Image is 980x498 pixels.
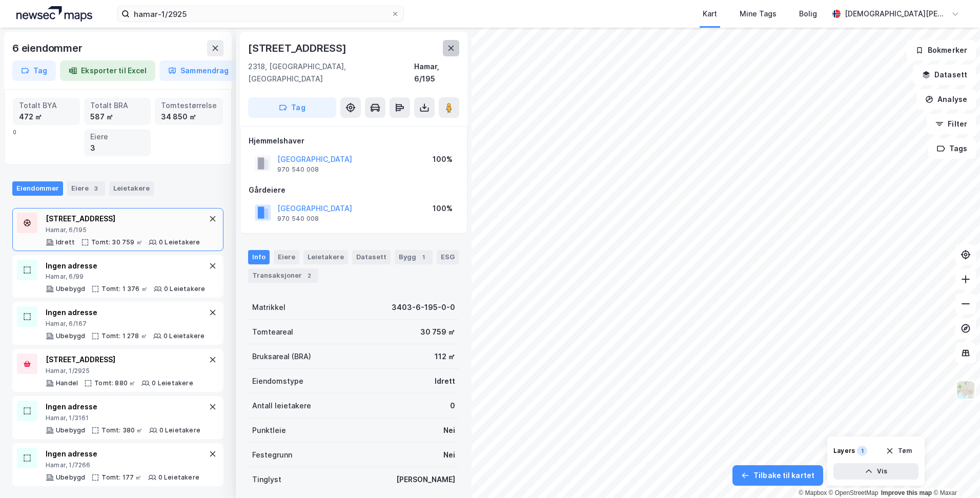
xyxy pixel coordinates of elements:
[94,379,135,387] div: Tomt: 880 ㎡
[352,250,391,264] div: Datasett
[277,165,319,174] div: 970 540 008
[443,449,455,461] div: Nei
[164,285,205,293] div: 0 Leietakere
[833,447,855,455] div: Layers
[101,332,147,340] div: Tomt: 1 278 ㎡
[252,449,292,461] div: Festegrunn
[248,97,336,118] button: Tag
[12,181,63,196] div: Eiendommer
[101,426,142,434] div: Tomt: 380 ㎡
[927,114,976,134] button: Filter
[252,326,293,338] div: Tomteareal
[158,473,199,482] div: 0 Leietakere
[249,184,459,196] div: Gårdeiere
[91,183,101,194] div: 3
[164,332,205,340] div: 0 Leietakere
[303,250,348,264] div: Leietakere
[881,489,932,496] a: Improve this map
[928,138,976,159] button: Tags
[395,250,433,264] div: Bygg
[46,226,200,234] div: Hamar, 6/195
[833,463,918,480] button: Vis
[799,8,817,20] div: Bolig
[12,40,85,56] div: 6 eiendommer
[159,60,237,81] button: Sammendrag
[252,400,311,412] div: Antall leietakere
[396,473,455,486] div: [PERSON_NAME]
[248,268,318,283] div: Transaksjoner
[879,443,918,459] button: Tøm
[46,461,199,469] div: Hamar, 1/7266
[46,306,205,319] div: Ingen adresse
[90,142,145,154] div: 3
[46,213,200,225] div: [STREET_ADDRESS]
[433,153,453,165] div: 100%
[248,40,349,56] div: [STREET_ADDRESS]
[956,380,975,400] img: Z
[19,111,74,122] div: 472 ㎡
[916,89,976,110] button: Analyse
[450,400,455,412] div: 0
[913,65,976,85] button: Datasett
[56,238,75,246] div: Idrett
[418,252,428,262] div: 1
[130,6,391,22] input: Søk på adresse, matrikkel, gårdeiere, leietakere eller personer
[252,424,286,437] div: Punktleie
[907,40,976,60] button: Bokmerker
[56,379,78,387] div: Handel
[252,375,303,387] div: Eiendomstype
[857,446,867,456] div: 1
[929,449,980,498] div: Kontrollprogram for chat
[248,250,270,264] div: Info
[46,320,205,328] div: Hamar, 6/167
[159,426,200,434] div: 0 Leietakere
[159,238,200,246] div: 0 Leietakere
[46,401,200,413] div: Ingen adresse
[799,489,827,496] a: Mapbox
[392,301,455,314] div: 3403-6-195-0-0
[732,465,823,486] button: Tilbake til kartet
[13,98,223,156] div: 0
[443,424,455,437] div: Nei
[248,60,414,85] div: 2318, [GEOGRAPHIC_DATA], [GEOGRAPHIC_DATA]
[56,473,85,482] div: Ubebygd
[420,326,455,338] div: 30 759 ㎡
[56,332,85,340] div: Ubebygd
[829,489,879,496] a: OpenStreetMap
[435,375,455,387] div: Idrett
[19,100,74,111] div: Totalt BYA
[101,285,148,293] div: Tomt: 1 376 ㎡
[274,250,299,264] div: Eiere
[109,181,154,196] div: Leietakere
[101,473,141,482] div: Tomt: 177 ㎡
[46,414,200,422] div: Hamar, 1/3161
[60,60,155,81] button: Eksporter til Excel
[249,135,459,147] div: Hjemmelshaver
[46,367,193,375] div: Hamar, 1/2925
[46,354,193,366] div: [STREET_ADDRESS]
[304,271,314,281] div: 2
[91,238,142,246] div: Tomt: 30 759 ㎡
[845,8,947,20] div: [DEMOGRAPHIC_DATA][PERSON_NAME]
[252,350,311,363] div: Bruksareal (BRA)
[46,260,205,272] div: Ingen adresse
[435,350,455,363] div: 112 ㎡
[414,60,459,85] div: Hamar, 6/195
[929,449,980,498] iframe: Chat Widget
[90,100,145,111] div: Totalt BRA
[252,301,285,314] div: Matrikkel
[56,285,85,293] div: Ubebygd
[16,6,92,22] img: logo.a4113a55bc3d86da70a041830d287a7e.svg
[433,202,453,215] div: 100%
[12,60,56,81] button: Tag
[56,426,85,434] div: Ubebygd
[740,8,777,20] div: Mine Tags
[161,111,217,122] div: 34 850 ㎡
[46,448,199,460] div: Ingen adresse
[252,473,281,486] div: Tinglyst
[437,250,459,264] div: ESG
[277,215,319,223] div: 970 540 008
[90,111,145,122] div: 587 ㎡
[152,379,193,387] div: 0 Leietakere
[703,8,717,20] div: Kart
